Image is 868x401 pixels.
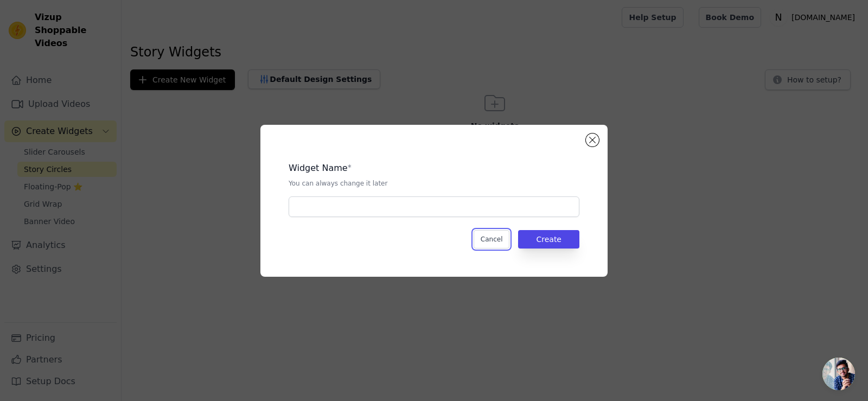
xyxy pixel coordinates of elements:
[474,230,510,249] button: Cancel
[822,358,855,390] a: Open chat
[518,230,579,249] button: Create
[289,162,348,175] legend: Widget Name
[289,179,579,188] p: You can always change it later
[586,133,599,147] button: Close modal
